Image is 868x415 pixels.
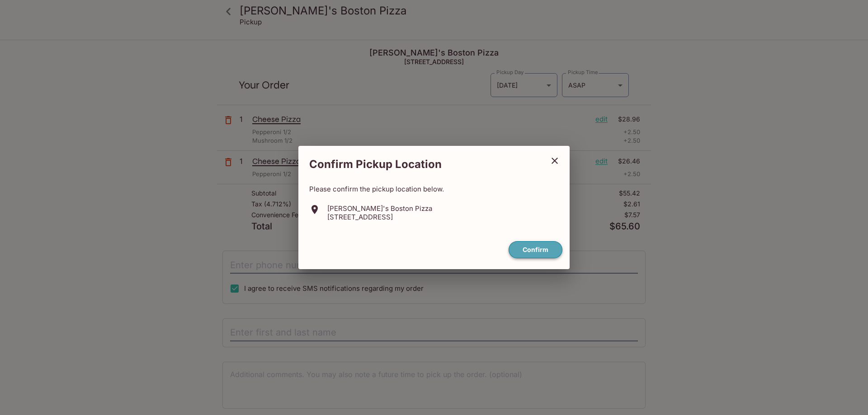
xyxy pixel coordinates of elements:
[309,185,559,193] p: Please confirm the pickup location below.
[543,149,566,172] button: close
[327,204,432,213] p: [PERSON_NAME]'s Boston Pizza
[509,241,562,259] button: confirm
[327,213,432,221] p: [STREET_ADDRESS]
[298,153,543,176] h2: Confirm Pickup Location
